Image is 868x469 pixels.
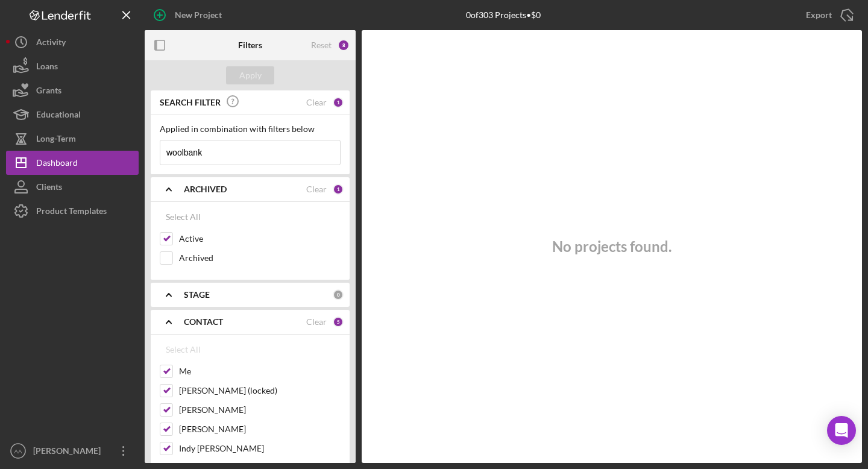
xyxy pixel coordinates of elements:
button: Apply [226,66,274,84]
div: Product Templates [36,199,107,226]
button: Select All [160,338,207,362]
div: Long-Term [36,127,76,154]
div: Clear [306,317,327,327]
div: Applied in combination with filters below [160,124,341,134]
label: [PERSON_NAME] (locked) [179,385,341,397]
label: Me [179,365,341,377]
b: SEARCH FILTER [160,98,221,107]
button: Select All [160,205,207,229]
b: STAGE [184,290,210,300]
div: 8 [338,39,350,51]
div: Reset [311,40,332,50]
div: Loans [36,54,58,81]
div: 0 of 303 Projects • $0 [466,10,541,20]
div: [PERSON_NAME] [30,439,108,466]
button: Activity [6,30,139,54]
text: AA [14,448,22,455]
button: Dashboard [6,151,139,175]
div: Export [806,3,832,27]
button: Long-Term [6,127,139,151]
div: Select All [166,205,201,229]
button: Loans [6,54,139,78]
div: Apply [239,66,262,84]
button: Product Templates [6,199,139,223]
div: Activity [36,30,66,57]
label: [PERSON_NAME] [179,404,341,416]
button: New Project [145,3,234,27]
div: Educational [36,102,81,130]
h3: No projects found. [552,238,671,255]
label: Indy [PERSON_NAME] [179,442,341,455]
div: 1 [333,97,344,108]
div: Grants [36,78,61,105]
div: Open Intercom Messenger [827,416,856,445]
div: New Project [175,3,222,27]
div: Clients [36,175,62,202]
label: Active [179,233,341,245]
label: [PERSON_NAME] [179,423,341,435]
button: Educational [6,102,139,127]
b: Filters [238,40,262,50]
b: CONTACT [184,317,223,327]
div: 0 [333,289,344,300]
div: Select All [166,338,201,362]
button: Clients [6,175,139,199]
div: Clear [306,98,327,107]
button: AA[PERSON_NAME] [6,439,139,463]
button: Grants [6,78,139,102]
div: 1 [333,184,344,195]
label: Archived [179,252,341,264]
div: Clear [306,184,327,194]
div: Dashboard [36,151,78,178]
b: ARCHIVED [184,184,227,194]
button: Export [794,3,862,27]
div: 5 [333,316,344,327]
